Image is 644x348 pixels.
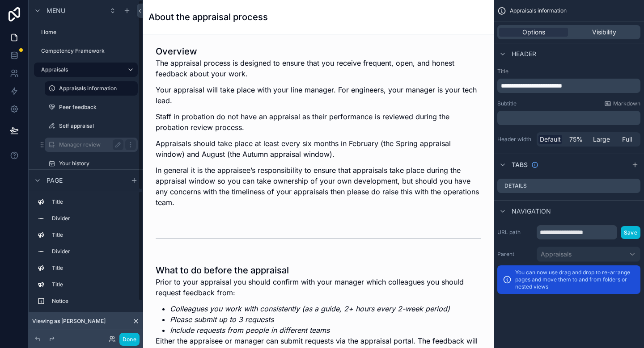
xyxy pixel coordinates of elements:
[52,298,134,305] label: Notice
[59,160,136,167] label: Your history
[45,100,138,114] a: Peer feedback
[497,111,640,125] div: scrollable content
[32,318,106,325] span: Viewing as [PERSON_NAME]
[29,191,143,330] div: scrollable content
[621,226,640,239] button: Save
[47,176,63,185] span: Page
[41,29,136,36] label: Home
[52,215,134,222] label: Divider
[47,6,65,15] span: Menu
[52,231,134,239] label: Title
[515,269,635,290] p: You can now use drag and drop to re-arrange pages and move them to and from folders or nested views
[522,28,545,37] span: Options
[52,264,134,272] label: Title
[148,11,268,23] h1: About the appraisal process
[52,248,134,255] label: Divider
[504,182,527,189] label: Details
[59,85,132,92] label: Appraisals information
[512,160,528,169] span: Tabs
[497,79,640,93] div: scrollable content
[537,247,640,262] button: Appraisals
[45,138,138,152] a: Manager review
[34,44,138,58] a: Competency Framework
[45,119,138,133] a: Self appraisal
[59,141,120,148] label: Manager review
[569,135,583,144] span: 75%
[540,135,561,144] span: Default
[510,7,567,14] span: Appraisals information
[593,135,610,144] span: Large
[592,28,616,37] span: Visibility
[41,47,136,55] label: Competency Framework
[119,333,140,346] button: Done
[497,136,533,143] label: Header width
[613,100,640,107] span: Markdown
[497,229,533,236] label: URL path
[512,50,536,59] span: Header
[45,81,138,96] a: Appraisals information
[41,66,120,73] label: Appraisals
[604,100,640,107] a: Markdown
[497,100,517,107] label: Subtitle
[52,281,134,288] label: Title
[59,104,136,111] label: Peer feedback
[34,25,138,39] a: Home
[52,198,134,205] label: Title
[541,250,572,259] span: Appraisals
[512,207,551,216] span: Navigation
[622,135,632,144] span: Full
[45,156,138,171] a: Your history
[497,68,640,75] label: Title
[59,122,136,130] label: Self appraisal
[34,63,138,77] a: Appraisals
[497,251,533,258] label: Parent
